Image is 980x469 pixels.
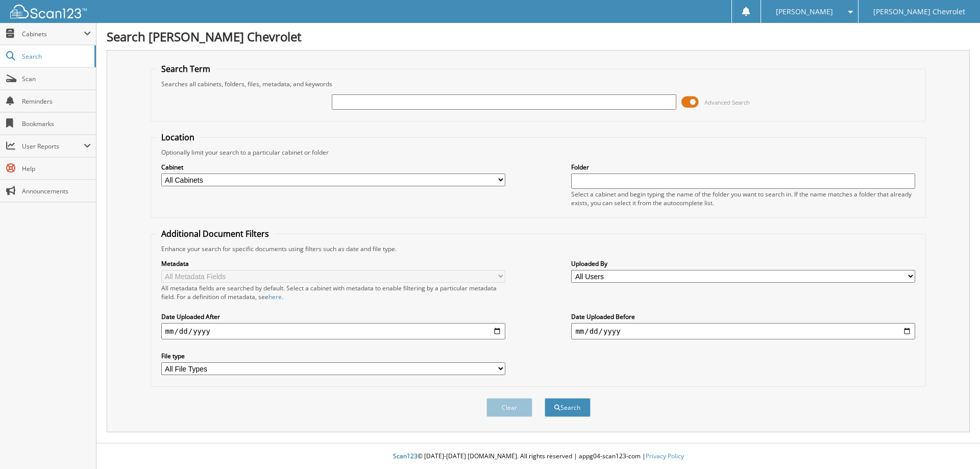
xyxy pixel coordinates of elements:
[161,259,505,268] label: Metadata
[161,352,505,360] label: File type
[156,63,215,75] legend: Search Term
[393,452,418,460] span: Scan123
[22,97,91,106] span: Reminders
[156,148,921,157] div: Optionally limit your search to a particular cabinet or folder
[873,9,965,15] span: [PERSON_NAME] Chevrolet
[96,444,980,469] div: © [DATE]-[DATE] [DOMAIN_NAME]. All rights reserved | appg04-scan123-com |
[571,190,915,207] div: Select a cabinet and begin typing the name of the folder you want to search in. If the name match...
[22,52,89,61] span: Search
[156,132,200,143] legend: Location
[156,80,921,88] div: Searches all cabinets, folders, files, metadata, and keywords
[107,28,970,45] h1: Search [PERSON_NAME] Chevrolet
[161,284,505,301] div: All metadata fields are searched by default. Select a cabinet with metadata to enable filtering b...
[22,142,84,151] span: User Reports
[776,9,833,15] span: [PERSON_NAME]
[704,98,750,106] span: Advanced Search
[571,259,915,268] label: Uploaded By
[571,163,915,171] label: Folder
[22,75,91,83] span: Scan
[161,323,505,339] input: start
[156,228,274,239] legend: Additional Document Filters
[161,312,505,321] label: Date Uploaded After
[571,323,915,339] input: end
[22,30,84,38] span: Cabinets
[268,292,282,301] a: here
[10,5,87,18] img: scan123-logo-white.svg
[545,398,591,417] button: Search
[486,398,532,417] button: Clear
[22,119,91,128] span: Bookmarks
[22,187,91,195] span: Announcements
[646,452,684,460] a: Privacy Policy
[571,312,915,321] label: Date Uploaded Before
[156,244,921,253] div: Enhance your search for specific documents using filters such as date and file type.
[22,164,91,173] span: Help
[161,163,505,171] label: Cabinet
